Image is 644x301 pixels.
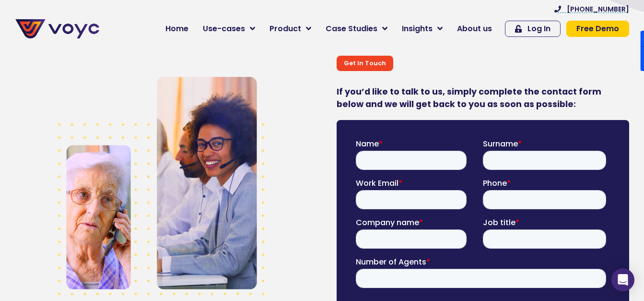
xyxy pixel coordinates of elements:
[566,21,629,37] a: Free Demo
[203,23,245,35] span: Use-cases
[611,268,634,291] div: Open Intercom Messenger
[402,23,433,35] span: Insights
[196,19,262,38] a: Use-cases
[262,19,318,38] a: Product
[127,38,151,49] span: Phone
[505,21,561,37] a: Log In
[198,200,243,209] a: Privacy Policy
[337,86,601,110] strong: If you’d like to talk to us, simply complete the contact form below and we will get back to you a...
[527,25,550,33] span: Log In
[457,23,492,35] span: About us
[269,23,301,35] span: Product
[554,6,629,13] a: [PHONE_NUMBER]
[576,25,619,33] span: Free Demo
[318,19,395,38] a: Case Studies
[567,6,629,12] span: [PHONE_NUMBER]
[326,23,377,35] span: Case Studies
[450,19,499,38] a: About us
[395,19,450,38] a: Insights
[165,23,188,35] span: Home
[15,19,99,38] img: voyc-full-logo
[158,19,196,38] a: Home
[337,56,393,71] div: Get In Touch
[127,78,160,89] span: Job title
